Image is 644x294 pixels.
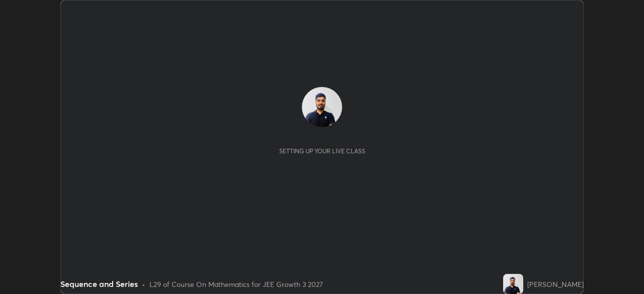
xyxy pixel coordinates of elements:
[142,279,145,289] div: •
[279,147,365,155] div: Setting up your live class
[149,279,323,289] div: L29 of Course On Mathematics for JEE Growth 3 2027
[60,278,138,290] div: Sequence and Series
[302,87,342,127] img: 0425db9b9d434dbfb647facdce28cd27.jpg
[527,279,584,289] div: [PERSON_NAME]
[503,274,523,294] img: 0425db9b9d434dbfb647facdce28cd27.jpg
